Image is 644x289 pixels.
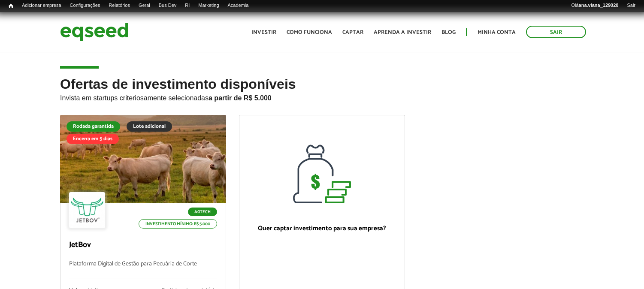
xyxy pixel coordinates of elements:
[374,30,431,35] a: Aprenda a investir
[60,77,584,115] h2: Ofertas de investimento disponíveis
[478,30,516,35] a: Minha conta
[623,2,640,9] a: Sair
[579,3,619,8] strong: ana.viana_129020
[60,21,129,43] img: EqSeed
[18,2,66,9] a: Adicionar empresa
[60,92,584,102] p: Invista em startups criteriosamente selecionadas
[287,30,332,35] a: Como funciona
[188,208,217,216] p: Agtech
[526,26,586,38] a: Sair
[139,219,217,229] p: Investimento mínimo: R$ 5.000
[127,121,172,132] div: Lote adicional
[342,30,363,35] a: Captar
[134,2,154,9] a: Geral
[69,261,217,279] p: Plataforma Digital de Gestão para Pecuária de Corte
[9,3,13,9] span: Início
[441,30,456,35] a: Blog
[67,134,119,144] div: Encerra em 5 dias
[209,94,272,102] strong: a partir de R$ 5.000
[66,2,105,9] a: Configurações
[248,225,396,232] p: Quer captar investimento para sua empresa?
[567,2,623,9] a: Oláana.viana_129020
[4,2,18,10] a: Início
[104,2,134,9] a: Relatórios
[69,241,217,250] p: JetBov
[181,2,194,9] a: RI
[67,121,120,132] div: Rodada garantida
[154,2,181,9] a: Bus Dev
[251,30,276,35] a: Investir
[194,2,223,9] a: Marketing
[224,2,253,9] a: Academia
